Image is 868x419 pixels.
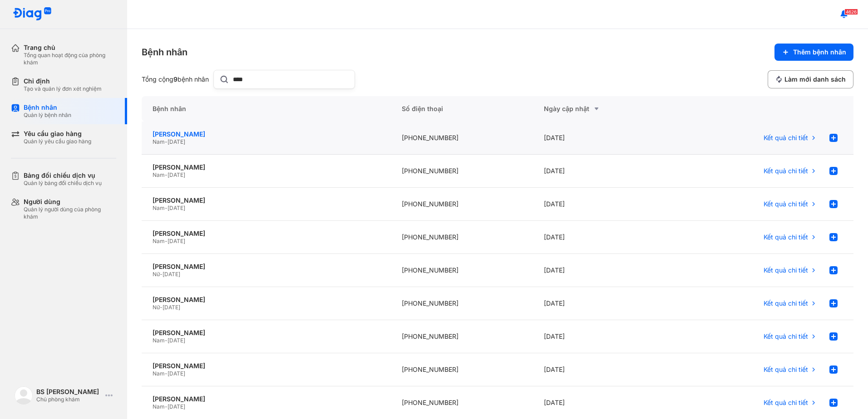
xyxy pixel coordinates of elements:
div: [DATE] [533,155,676,188]
div: Quản lý yêu cầu giao hàng [24,138,91,145]
div: BS [PERSON_NAME] [36,388,102,396]
span: 4626 [844,9,858,15]
span: - [160,271,163,278]
span: [DATE] [168,205,185,211]
div: [PHONE_NUMBER] [391,188,533,221]
span: Kết quả chi tiết [764,200,808,208]
button: Thêm bệnh nhân [774,44,853,61]
span: - [160,304,163,311]
span: - [165,138,168,145]
div: Ngày cập nhật [544,103,665,114]
div: Số điện thoại [391,96,533,122]
span: Nam [153,403,165,410]
img: logo [13,7,52,21]
div: [DATE] [533,122,676,155]
div: [PERSON_NAME] [153,130,380,138]
div: Trang chủ [24,44,116,52]
div: [PERSON_NAME] [153,229,380,238]
div: [DATE] [533,221,676,254]
div: Quản lý người dùng của phòng khám [24,206,116,220]
div: [PERSON_NAME] [153,395,380,403]
span: [DATE] [168,171,185,178]
div: [PHONE_NUMBER] [391,221,533,254]
span: Kết quả chi tiết [764,332,808,341]
span: [DATE] [168,337,185,344]
span: Nữ [153,271,160,278]
span: Kết quả chi tiết [764,365,808,374]
span: Nam [153,138,165,145]
div: [PHONE_NUMBER] [391,155,533,188]
div: [PERSON_NAME] [153,196,380,205]
span: Nam [153,238,165,244]
div: [PERSON_NAME] [153,296,380,304]
div: Tạo và quản lý đơn xét nghiệm [24,85,102,93]
span: Nam [153,370,165,377]
div: [DATE] [533,353,676,386]
div: Bệnh nhân [142,96,391,122]
span: Nam [153,337,165,344]
div: [DATE] [533,188,676,221]
span: Nam [153,205,165,211]
div: [DATE] [533,254,676,287]
span: Kết quả chi tiết [764,299,808,307]
div: Yêu cầu giao hàng [24,130,91,138]
div: Chỉ định [24,77,102,85]
div: [DATE] [533,287,676,320]
span: - [165,337,168,344]
span: [DATE] [168,403,185,410]
span: [DATE] [168,370,185,377]
span: Kết quả chi tiết [764,167,808,175]
span: Kết quả chi tiết [764,134,808,142]
span: 9 [173,75,178,83]
div: [PERSON_NAME] [153,329,380,337]
div: [PHONE_NUMBER] [391,287,533,320]
div: [PHONE_NUMBER] [391,320,533,353]
span: Nữ [153,304,160,311]
span: [DATE] [163,271,180,278]
span: Kết quả chi tiết [764,233,808,241]
span: [DATE] [168,138,185,145]
div: [PHONE_NUMBER] [391,254,533,287]
div: Tổng quan hoạt động của phòng khám [24,52,116,66]
div: Người dùng [24,198,116,206]
span: Nam [153,171,165,178]
span: Kết quả chi tiết [764,399,808,407]
div: [DATE] [533,320,676,353]
button: Làm mới danh sách [768,70,853,88]
span: - [165,370,168,377]
span: [DATE] [163,304,180,311]
span: Kết quả chi tiết [764,266,808,274]
span: - [165,403,168,410]
span: Thêm bệnh nhân [793,48,846,56]
div: Chủ phòng khám [36,396,102,403]
div: [PERSON_NAME] [153,263,380,271]
div: Bảng đối chiếu dịch vụ [24,171,102,180]
div: [PERSON_NAME] [153,163,380,171]
span: - [165,171,168,178]
span: Làm mới danh sách [784,75,846,83]
div: [PHONE_NUMBER] [391,353,533,386]
div: [PERSON_NAME] [153,362,380,370]
div: Quản lý bệnh nhân [24,112,71,119]
img: logo [15,386,33,404]
span: - [165,238,168,244]
div: Bệnh nhân [24,103,71,112]
span: - [165,205,168,211]
div: Tổng cộng bệnh nhân [142,75,210,83]
div: Bệnh nhân [142,46,187,58]
span: [DATE] [168,238,185,244]
div: Quản lý bảng đối chiếu dịch vụ [24,180,102,187]
div: [PHONE_NUMBER] [391,122,533,155]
